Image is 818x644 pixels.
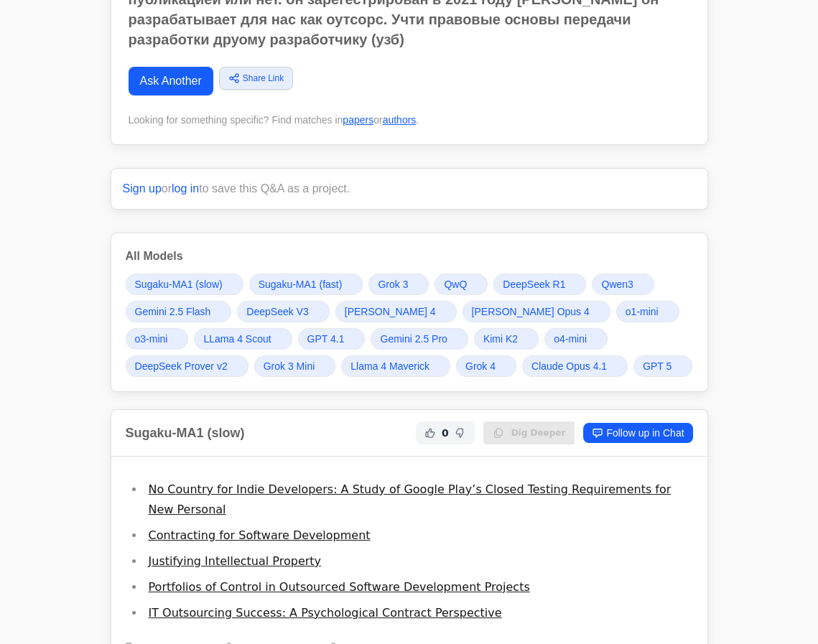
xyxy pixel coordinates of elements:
span: Sugaku-MA1 (slow) [135,277,223,291]
a: o1-mini [616,301,679,322]
button: Not Helpful [452,424,469,442]
a: No Country for Indie Developers: A Study of Google Play’s Closed Testing Requirements for New Per... [149,482,671,516]
a: Gemini 2.5 Pro [371,328,468,350]
a: QwQ [434,274,488,295]
span: LLama 4 Scout [203,332,271,346]
h3: All Models [126,248,693,265]
span: Grok 4 [465,359,496,373]
a: GPT 5 [633,355,692,377]
span: 0 [442,426,449,440]
span: Grok 3 [378,277,408,291]
span: Share Link [243,72,284,85]
a: Justifying Intellectual Property [149,554,322,568]
button: Helpful [422,424,439,442]
span: GPT 4.1 [307,332,345,346]
span: Sugaku-MA1 (fast) [259,277,343,291]
span: Llama 4 Maverick [350,359,429,373]
a: [PERSON_NAME] Opus 4 [463,301,610,322]
a: LLama 4 Scout [194,328,292,350]
a: Claude Opus 4.1 [522,355,628,377]
span: DeepSeek R1 [503,277,565,291]
a: Grok 3 [368,274,429,295]
a: Sugaku-MA1 (slow) [126,274,243,295]
a: DeepSeek V3 [237,301,329,322]
a: papers [343,114,373,126]
span: o1-mini [626,304,659,319]
span: Grok 3 Mini [264,359,315,373]
p: or to save this Q&A as a project. [123,180,696,197]
span: Claude Opus 4.1 [531,359,607,373]
span: Gemini 2.5 Flash [135,304,211,319]
a: IT Outsourcing Success: A Psychological Contract Perspective [149,606,502,620]
a: DeepSeek R1 [493,274,586,295]
a: Follow up in Chat [583,423,692,443]
span: QwQ [444,277,467,291]
span: [PERSON_NAME] Opus 4 [472,304,590,319]
a: authors [383,114,417,126]
a: o3-mini [126,328,189,350]
span: Gemini 2.5 Pro [380,332,447,346]
a: Portfolios of Control in Outsourced Software Development Projects [149,580,530,594]
h2: Sugaku-MA1 (slow) [126,423,245,443]
a: Qwen3 [592,274,654,295]
a: Sign up [123,182,162,195]
a: DeepSeek Prover v2 [126,355,248,377]
div: Looking for something specific? Find matches in or . [129,113,690,127]
span: o3-mini [135,332,168,346]
a: Grok 4 [456,355,516,377]
span: Kimi K2 [483,332,518,346]
span: DeepSeek V3 [246,304,308,319]
a: Kimi K2 [474,328,539,350]
span: o4-mini [554,332,587,346]
a: Grok 3 Mini [254,355,336,377]
a: Sugaku-MA1 (fast) [249,274,363,295]
a: [PERSON_NAME] 4 [335,301,457,322]
a: Ask Another [129,67,213,95]
a: Gemini 2.5 Flash [126,301,232,322]
a: log in [172,182,199,195]
a: Contracting for Software Development [149,528,371,542]
span: DeepSeek Prover v2 [135,359,228,373]
span: GPT 5 [643,359,671,373]
span: [PERSON_NAME] 4 [345,304,436,319]
a: o4-mini [544,328,608,350]
a: GPT 4.1 [298,328,366,350]
a: Llama 4 Maverick [341,355,450,377]
span: Qwen3 [601,277,633,291]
